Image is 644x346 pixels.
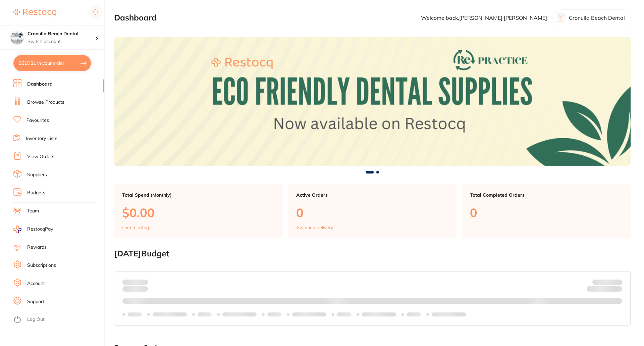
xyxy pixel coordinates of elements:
[114,13,157,22] h2: Dashboard
[128,312,142,317] p: Labels
[153,312,187,317] p: Labels extended
[27,244,47,251] a: Rewards
[407,312,421,317] p: Labels
[27,153,54,160] a: View Orders
[13,226,53,233] a: RestocqPay
[296,225,333,230] p: Awaiting delivery
[136,279,148,285] strong: $0.00
[122,225,149,230] p: spend in Aug
[28,38,95,45] p: Switch account
[10,31,24,44] img: Cronulla Beach Dental
[462,184,631,239] a: Total Completed Orders0
[28,31,95,37] h4: Cronulla Beach Dental
[267,312,281,317] p: Labels
[569,15,625,21] p: Cronulla Beach Dental
[432,312,466,317] p: Labels extended
[198,312,212,317] p: Labels
[470,206,623,219] p: 0
[122,285,148,293] p: month
[296,192,449,198] p: Active Orders
[13,5,56,20] a: Restocq Logo
[27,99,64,106] a: Browse Products
[114,184,283,239] a: Total Spend (Monthly)$0.00spend inAug
[421,15,547,21] p: Welcome back, [PERSON_NAME] [PERSON_NAME]
[27,298,44,305] a: Support
[13,55,91,71] button: $510.31 in your order
[13,226,21,233] img: RestocqPay
[292,312,326,317] p: Labels extended
[114,37,631,166] img: Dashboard
[288,184,457,239] a: Active Orders0Awaiting delivery
[27,208,39,214] a: Team
[122,280,148,285] p: Spent:
[27,226,53,233] span: RestocqPay
[122,192,275,198] p: Total Spend (Monthly)
[592,280,622,285] p: Budget:
[362,312,396,317] p: Labels extended
[13,9,56,17] img: Restocq Logo
[27,190,45,196] a: Budgets
[26,135,57,142] a: Inventory Lists
[27,316,45,323] a: Log Out
[587,285,622,293] p: Remaining:
[222,312,257,317] p: Labels extended
[26,117,49,124] a: Favourites
[470,192,623,198] p: Total Completed Orders
[609,279,622,285] strong: $NaN
[27,81,53,88] a: Dashboard
[296,206,449,219] p: 0
[122,206,275,219] p: $0.00
[13,314,102,325] button: Log Out
[27,171,47,178] a: Suppliers
[27,280,45,287] a: Account
[27,262,56,269] a: Subscriptions
[337,312,351,317] p: Labels
[610,287,622,293] strong: $0.00
[114,249,631,258] h2: [DATE] Budget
